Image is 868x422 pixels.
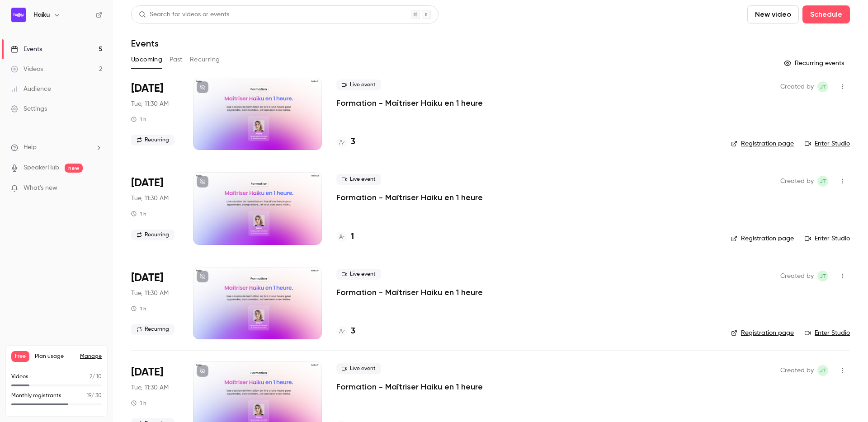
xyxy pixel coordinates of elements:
[336,231,354,243] a: 1
[131,399,146,407] div: 1 h
[820,81,826,92] span: jT
[817,81,828,92] span: jean Touzet
[131,99,169,108] span: Tue, 11:30 AM
[336,325,355,338] a: 3
[131,365,163,380] span: [DATE]
[780,56,850,70] button: Recurring events
[351,325,355,338] h4: 3
[24,163,59,173] a: SpeakerHub
[131,267,179,339] div: Sep 2 Tue, 11:30 AM (Europe/Paris)
[190,52,220,67] button: Recurring
[731,328,794,338] a: Registration page
[11,65,43,74] div: Videos
[336,174,381,185] span: Live event
[817,271,828,281] span: jean Touzet
[11,351,29,362] span: Free
[805,328,850,338] a: Enter Studio
[336,269,381,280] span: Live event
[131,230,175,240] span: Recurring
[90,373,102,381] p: / 10
[131,52,162,67] button: Upcoming
[336,80,381,90] span: Live event
[336,192,483,203] a: Formation - Maîtriser Haiku en 1 heure
[820,365,826,376] span: jT
[351,231,354,243] h4: 1
[139,10,229,19] div: Search for videos or events
[87,392,102,400] p: / 30
[731,234,794,243] a: Registration page
[131,81,163,96] span: [DATE]
[11,84,51,94] div: Audience
[87,393,91,399] span: 19
[802,5,850,23] button: Schedule
[65,164,83,173] span: new
[731,139,794,148] a: Registration page
[11,373,28,381] p: Videos
[33,10,50,19] h6: Haiku
[35,353,75,360] span: Plan usage
[805,234,850,243] a: Enter Studio
[24,143,37,152] span: Help
[131,38,159,49] h1: Events
[131,194,169,203] span: Tue, 11:30 AM
[817,365,828,376] span: jean Touzet
[90,374,92,380] span: 2
[131,383,169,392] span: Tue, 11:30 AM
[780,81,814,92] span: Created by
[820,176,826,187] span: jT
[131,116,146,123] div: 1 h
[131,176,163,190] span: [DATE]
[131,172,179,244] div: Aug 26 Tue, 11:30 AM (Europe/Paris)
[817,176,828,187] span: jean Touzet
[780,365,814,376] span: Created by
[805,139,850,148] a: Enter Studio
[131,135,175,145] span: Recurring
[24,183,57,193] span: What's new
[11,104,47,113] div: Settings
[780,176,814,187] span: Created by
[336,287,483,298] a: Formation - Maîtriser Haiku en 1 heure
[131,305,146,312] div: 1 h
[336,381,483,392] a: Formation - Maîtriser Haiku en 1 heure
[11,8,26,22] img: Haiku
[336,98,483,108] a: Formation - Maîtriser Haiku en 1 heure
[820,271,826,281] span: jT
[11,45,42,54] div: Events
[11,143,102,152] li: help-dropdown-opener
[131,289,169,298] span: Tue, 11:30 AM
[780,271,814,281] span: Created by
[170,52,183,67] button: Past
[131,271,163,285] span: [DATE]
[131,78,179,150] div: Aug 19 Tue, 11:30 AM (Europe/Paris)
[11,392,61,400] p: Monthly registrants
[747,5,799,23] button: New video
[336,363,381,374] span: Live event
[131,210,146,217] div: 1 h
[80,353,102,360] a: Manage
[131,324,175,335] span: Recurring
[351,136,355,148] h4: 3
[336,136,355,148] a: 3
